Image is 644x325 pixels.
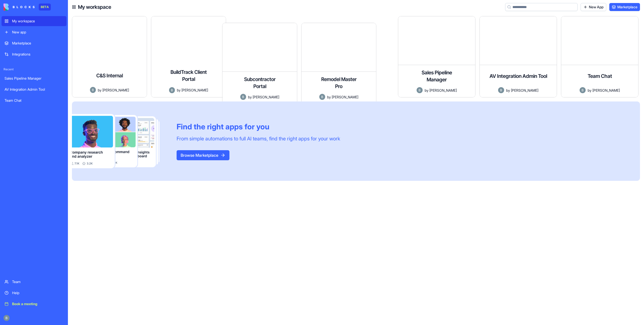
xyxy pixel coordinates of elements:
[5,98,63,103] div: Team Chat
[12,19,63,24] div: My workspace
[12,30,63,35] div: New app
[417,69,457,83] h4: Sales Pipeline Manager
[425,88,428,93] span: by
[177,87,181,93] span: by
[12,52,63,57] div: Integrations
[4,315,10,321] img: ACg8ocIug40qN1SCXJiinWdltW7QsPxROn8ZAVDlgOtPD8eQfXIZmw=s96-c
[5,87,63,92] div: AV Integration Admin Tool
[235,16,312,97] a: Subcontractor PortalAvatarby[PERSON_NAME]
[429,88,457,93] span: [PERSON_NAME]
[169,69,208,83] h4: BuildTrack Client Portal
[2,38,66,48] a: Marketplace
[4,4,35,11] img: logo
[177,122,340,131] div: Find the right apps for you
[561,16,638,97] a: Team ChatAvatarby[PERSON_NAME]
[332,94,358,99] span: [PERSON_NAME]
[490,73,547,80] h4: AV Integration Admin Tool
[248,94,252,99] span: by
[319,94,325,100] img: Avatar
[2,49,66,59] a: Integrations
[76,97,131,107] button: Launch
[177,135,340,142] div: From simple automations to full AI teams, find the right apps for your work
[12,301,63,306] div: Book a meeting
[4,4,51,11] a: BETA
[240,94,246,100] img: Avatar
[39,4,51,11] div: BETA
[90,87,96,93] img: Avatar
[2,84,66,94] a: AV Integration Admin Tool
[398,16,475,97] a: Sales Pipeline ManagerAvatarby[PERSON_NAME]
[2,299,66,309] a: Book a meeting
[581,3,606,11] a: New App
[76,87,143,87] div: An internal tracking platform that allows teams to monitor shipments, update statuses, and track ...
[498,87,504,93] img: Avatar
[12,41,63,46] div: Marketplace
[72,16,149,97] a: C&S InternalAn internal tracking platform that allows teams to monitor shipments, update statuses...
[588,73,612,80] h4: Team Chat
[169,87,175,93] img: Avatar
[2,288,66,298] a: Help
[96,72,123,79] h4: C&S Internal
[327,94,331,99] span: by
[240,76,279,90] h4: Subcontractor Portal
[78,4,111,11] h4: My workspace
[181,87,208,93] span: [PERSON_NAME]
[2,16,66,26] a: My workspace
[12,279,63,284] div: Team
[609,3,640,11] a: Marketplace
[102,87,129,93] span: [PERSON_NAME]
[2,277,66,287] a: Team
[588,88,591,93] span: by
[253,94,279,99] span: [PERSON_NAME]
[511,88,538,93] span: [PERSON_NAME]
[98,87,102,93] span: by
[506,88,510,93] span: by
[177,150,229,160] button: Browse Marketplace
[2,95,66,105] a: Team Chat
[316,16,394,97] a: Remodel Master ProAvatarby[PERSON_NAME]
[580,87,586,93] img: Avatar
[2,67,66,71] span: Recent
[417,87,423,93] img: Avatar
[592,88,620,93] span: [PERSON_NAME]
[2,27,66,37] a: New app
[5,76,63,81] div: Sales Pipeline Manager
[319,76,358,90] h4: Remodel Master Pro
[153,16,231,97] a: BuildTrack Client PortalAvatarby[PERSON_NAME]
[177,153,229,158] a: Browse Marketplace
[12,290,63,295] div: Help
[479,16,557,97] a: AV Integration Admin ToolAvatarby[PERSON_NAME]
[2,73,66,83] a: Sales Pipeline Manager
